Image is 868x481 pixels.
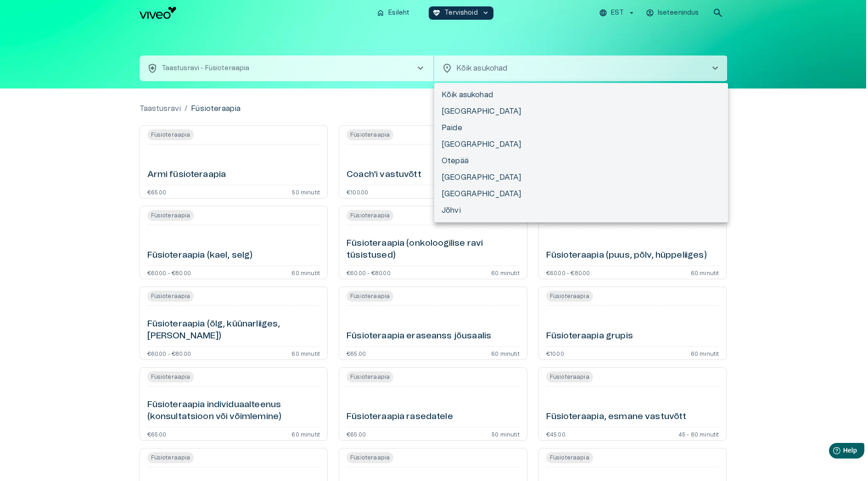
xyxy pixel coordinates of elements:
li: [GEOGRAPHIC_DATA] [434,103,728,120]
li: Kõik asukohad [434,87,728,103]
li: [GEOGRAPHIC_DATA] [434,186,728,202]
li: Jõhvi [434,202,728,219]
li: Otepää [434,153,728,169]
li: [GEOGRAPHIC_DATA] [434,136,728,153]
li: Paide [434,120,728,136]
iframe: Help widget launcher [796,439,868,465]
li: [GEOGRAPHIC_DATA] [434,169,728,186]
